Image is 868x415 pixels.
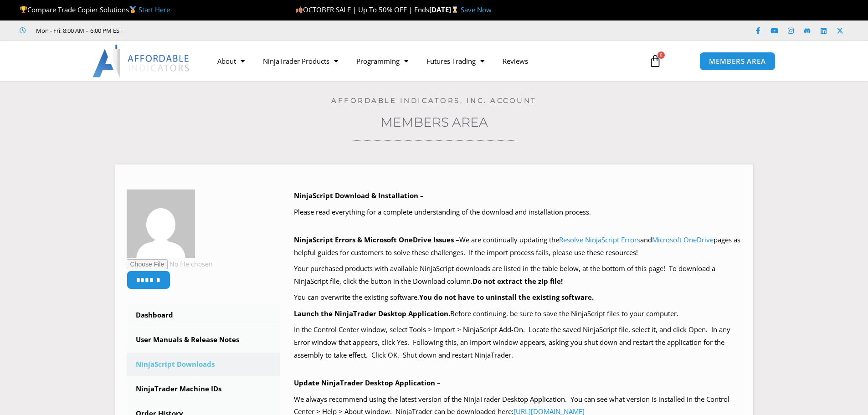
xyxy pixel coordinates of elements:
a: NinjaTrader Machine IDs [127,377,281,401]
span: Mon - Fri: 8:00 AM – 6:00 PM EST [34,25,123,36]
p: Please read everything for a complete understanding of the download and installation process. [294,206,742,219]
b: Update NinjaTrader Desktop Application – [294,378,441,387]
p: Your purchased products with available NinjaScript downloads are listed in the table below, at th... [294,262,742,288]
a: Futures Trading [417,51,493,72]
img: 🍂 [296,6,303,13]
a: NinjaScript Downloads [127,353,281,376]
a: Members Area [380,114,488,130]
iframe: Customer reviews powered by Trustpilot [135,26,272,35]
b: Do not extract the zip file! [473,277,563,286]
a: Start Here [139,5,170,14]
p: In the Control Center window, select Tools > Import > NinjaScript Add-On. Locate the saved NinjaS... [294,323,742,362]
span: OCTOBER SALE | Up To 50% OFF | Ends [295,5,429,14]
a: Resolve NinjaScript Errors [559,235,640,244]
b: You do not have to uninstall the existing software. [419,292,594,302]
a: Affordable Indicators, Inc. Account [331,96,537,105]
b: NinjaScript Download & Installation – [294,191,424,200]
a: Microsoft OneDrive [652,235,714,244]
span: MEMBERS AREA [709,58,766,65]
img: 9b1f5fe0b9cfc699a0cb3ee65d96f17d4773541739bf551508fcd47b539dd305 [127,190,195,258]
img: ⌛ [452,6,458,13]
p: We are continually updating the and pages as helpful guides for customers to solve these challeng... [294,234,742,259]
a: About [208,51,254,72]
a: NinjaTrader Products [254,51,347,72]
a: 0 [635,48,675,74]
img: 🥇 [129,6,136,13]
a: Dashboard [127,303,281,327]
a: Reviews [493,51,537,72]
nav: Menu [208,51,638,72]
img: LogoAI | Affordable Indicators – NinjaTrader [92,45,190,77]
a: MEMBERS AREA [699,52,776,71]
a: Save Now [461,5,492,14]
span: 0 [657,51,665,59]
span: Compare Trade Copier Solutions [20,5,170,14]
a: User Manuals & Release Notes [127,328,281,352]
img: 🏆 [20,6,27,13]
b: NinjaScript Errors & Microsoft OneDrive Issues – [294,235,459,244]
b: Launch the NinjaTrader Desktop Application. [294,309,450,318]
a: Programming [347,51,417,72]
strong: [DATE] [429,5,461,14]
p: You can overwrite the existing software. [294,291,742,304]
p: Before continuing, be sure to save the NinjaScript files to your computer. [294,307,742,320]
